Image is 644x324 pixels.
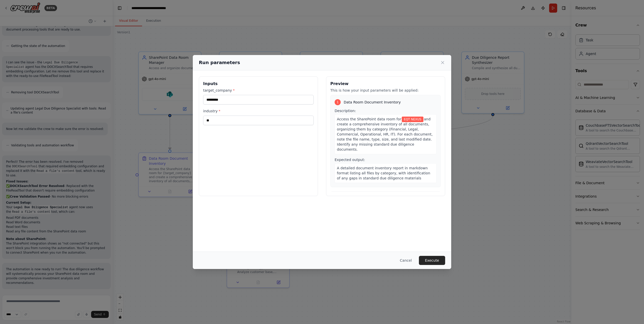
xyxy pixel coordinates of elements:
button: Cancel [396,256,416,265]
span: and create a comprehensive inventory of all documents, organizing them by category (Financial, Le... [337,117,433,151]
button: Execute [419,256,445,265]
div: 1 [335,99,341,105]
h2: Run parameters [199,59,240,66]
span: Expected output: [335,158,365,162]
span: Variable: target_company [402,117,423,122]
span: Data Room Document Inventory [344,100,401,105]
h3: Preview [330,81,441,87]
span: Access the SharePoint data room for [337,117,401,121]
span: A detailed document inventory report in markdown format listing all files by category, with ident... [337,166,430,180]
p: This is how your input parameters will be applied: [330,88,441,93]
span: Description: [335,109,356,113]
h3: Inputs [203,81,314,87]
label: target_company [203,88,314,93]
label: industry [203,109,314,114]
